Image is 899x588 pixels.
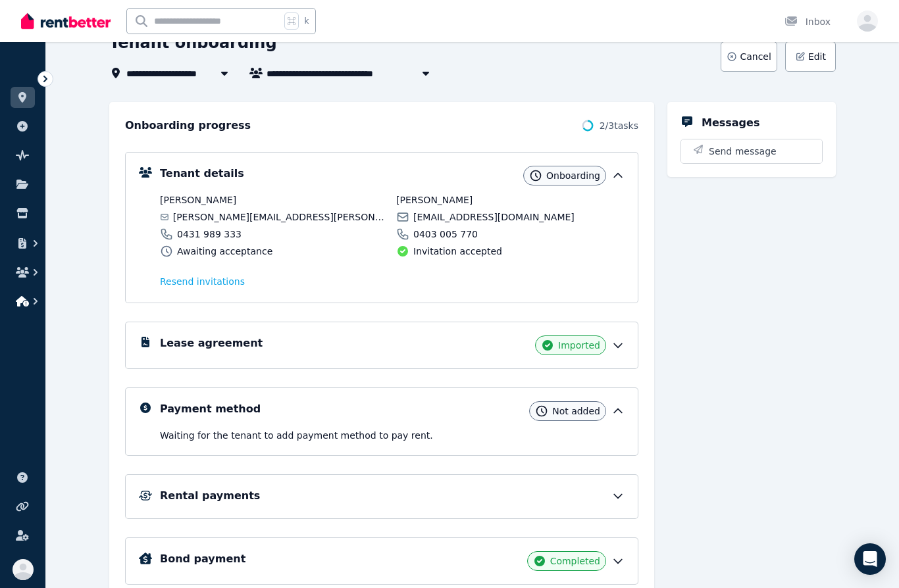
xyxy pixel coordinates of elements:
span: [PERSON_NAME] [396,193,625,207]
span: Onboarding [546,169,600,182]
span: Imported [558,339,600,352]
img: Rental Payments [139,491,152,501]
button: Resend invitations [160,275,245,288]
span: Edit [808,50,826,63]
span: Cancel [740,50,771,63]
span: 0431 989 333 [177,228,242,241]
button: Edit [785,41,836,72]
button: Send message [681,139,822,163]
span: Completed [550,554,600,568]
img: Bond Details [139,552,152,564]
button: Cancel [721,41,777,72]
span: Not added [552,404,600,418]
span: Send message [709,145,777,158]
span: 2 / 3 tasks [600,119,638,132]
span: Resend invitation s [160,275,245,288]
span: 0403 005 770 [413,228,478,241]
span: Awaiting acceptance [177,245,272,258]
h5: Tenant details [160,166,244,182]
h5: Lease agreement [160,335,263,351]
span: Invitation accepted [413,245,502,258]
h5: Rental payments [160,488,260,504]
h2: Onboarding progress [125,118,251,134]
img: RentBetter [21,11,111,31]
h5: Payment method [160,401,261,417]
h5: Bond payment [160,551,245,567]
p: Waiting for the tenant to add payment method to pay rent . [160,429,625,442]
span: [EMAIL_ADDRESS][DOMAIN_NAME] [413,210,575,224]
h5: Messages [702,115,759,131]
h1: Tenant onboarding [109,32,277,53]
span: [PERSON_NAME] [160,193,388,207]
div: Inbox [784,15,831,28]
span: [PERSON_NAME][EMAIL_ADDRESS][PERSON_NAME][DOMAIN_NAME] [173,210,388,224]
span: k [304,16,309,26]
div: Open Intercom Messenger [854,543,886,575]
